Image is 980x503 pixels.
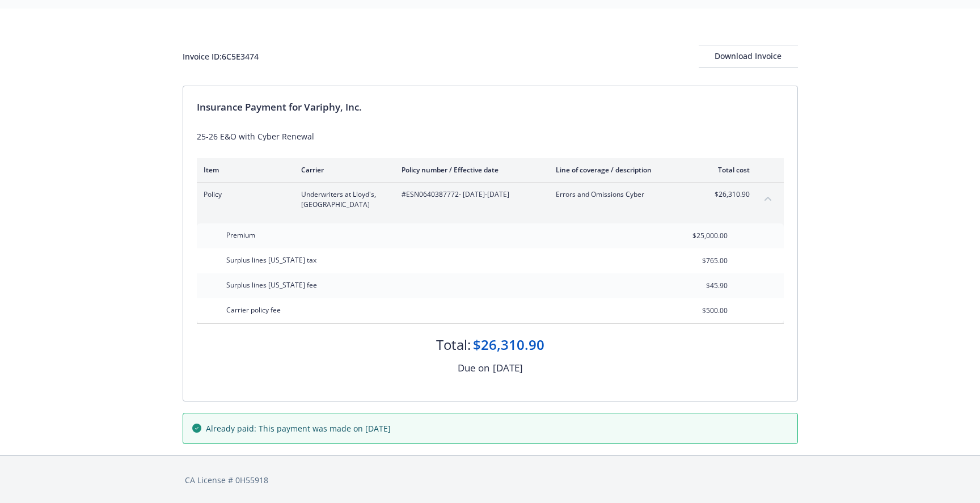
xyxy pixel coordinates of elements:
[661,252,734,269] input: 0.00
[204,189,283,200] span: Policy
[402,189,538,200] span: #ESN0640387772 - [DATE]-[DATE]
[661,302,734,319] input: 0.00
[197,183,784,217] div: PolicyUnderwriters at Lloyd's, [GEOGRAPHIC_DATA]#ESN0640387772- [DATE]-[DATE]Errors and Omissions...
[197,130,784,142] div: 25-26 E&O with Cyber Renewal
[226,280,317,290] span: Surplus lines [US_STATE] fee
[301,165,383,175] div: Carrier
[301,189,383,210] span: Underwriters at Lloyd's, [GEOGRAPHIC_DATA]
[661,227,734,244] input: 0.00
[436,335,471,354] div: Total:
[556,165,689,175] div: Line of coverage / description
[206,422,391,434] span: Already paid: This payment was made on [DATE]
[226,255,316,265] span: Surplus lines [US_STATE] tax
[556,189,689,200] span: Errors and Omissions Cyber
[185,474,796,486] div: CA License # 0H55918
[759,189,777,208] button: collapse content
[183,50,259,62] div: Invoice ID: 6C5E3474
[707,165,750,175] div: Total cost
[473,335,544,354] div: $26,310.90
[402,165,538,175] div: Policy number / Effective date
[707,189,750,200] span: $26,310.90
[204,165,283,175] div: Item
[226,230,255,240] span: Premium
[458,361,489,375] div: Due on
[699,45,798,67] div: Download Invoice
[661,277,734,294] input: 0.00
[493,361,523,375] div: [DATE]
[226,305,281,315] span: Carrier policy fee
[197,100,784,115] div: Insurance Payment for Variphy, Inc.
[699,45,798,67] button: Download Invoice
